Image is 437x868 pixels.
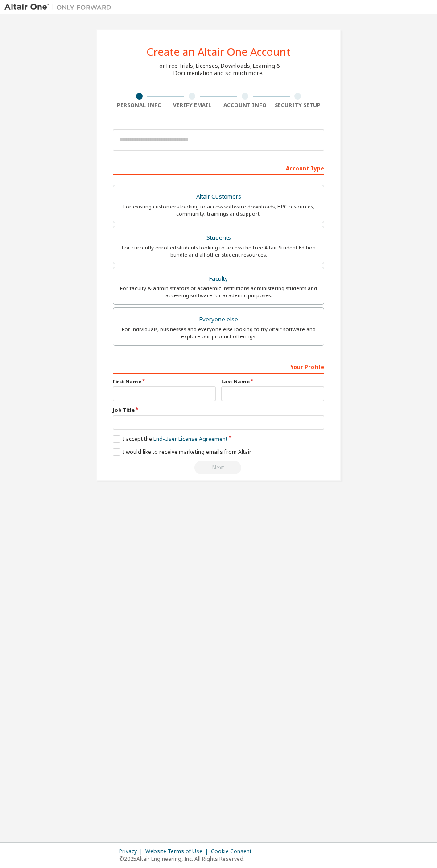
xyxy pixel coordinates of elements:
[119,203,318,217] div: For existing customers looking to access software downloads, HPC resources, community, trainings ...
[272,102,325,109] div: Security Setup
[119,848,145,855] div: Privacy
[113,359,324,374] div: Your Profile
[113,448,251,456] label: I would like to receive marketing emails from Altair
[119,285,318,299] div: For faculty & administrators of academic institutions administering students and accessing softwa...
[113,378,216,385] label: First Name
[166,102,219,109] div: Verify Email
[145,848,211,855] div: Website Terms of Use
[113,161,324,175] div: Account Type
[113,461,324,474] div: Read and acccept EULA to continue
[119,855,257,863] p: © 2025 Altair Engineering, Inc. All Rights Reserved.
[119,191,318,203] div: Altair Customers
[113,407,324,414] label: Job Title
[119,313,318,326] div: Everyone else
[113,435,227,443] label: I accept the
[147,46,291,57] div: Create an Altair One Account
[119,244,318,258] div: For currently enrolled students looking to access the free Altair Student Edition bundle and all ...
[119,273,318,285] div: Faculty
[157,62,280,77] div: For Free Trials, Licenses, Downloads, Learning & Documentation and so much more.
[218,102,272,109] div: Account Info
[221,378,324,385] label: Last Name
[211,848,257,855] div: Cookie Consent
[119,232,318,244] div: Students
[153,435,227,443] a: End-User License Agreement
[113,102,166,109] div: Personal Info
[119,326,318,340] div: For individuals, businesses and everyone else looking to try Altair software and explore our prod...
[4,3,116,12] img: Altair One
